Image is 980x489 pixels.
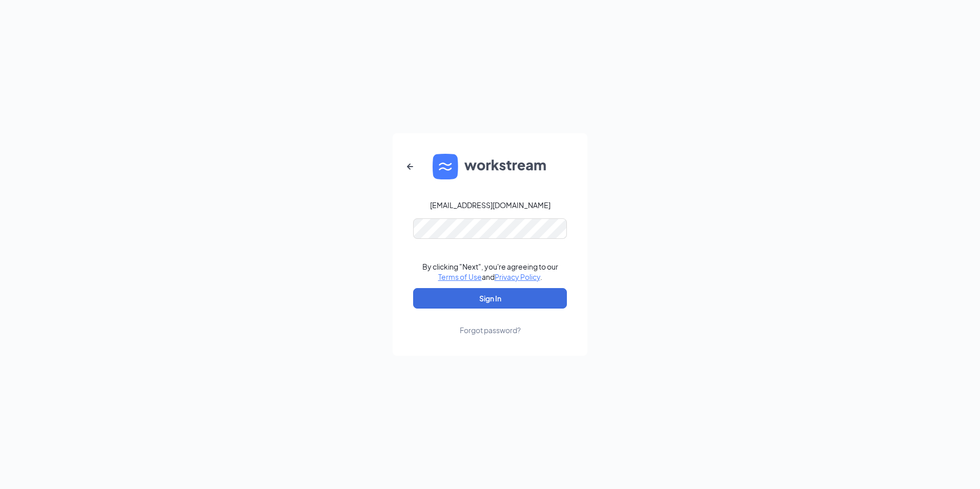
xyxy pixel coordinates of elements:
[413,288,567,309] button: Sign In
[398,154,422,179] button: ArrowLeftNew
[433,154,547,179] img: WS logo and Workstream text
[422,261,558,282] div: By clicking "Next", you're agreeing to our and .
[460,309,521,335] a: Forgot password?
[404,160,416,173] svg: ArrowLeftNew
[430,200,550,210] div: [EMAIL_ADDRESS][DOMAIN_NAME]
[438,272,482,281] a: Terms of Use
[495,272,540,281] a: Privacy Policy
[460,325,521,335] div: Forgot password?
